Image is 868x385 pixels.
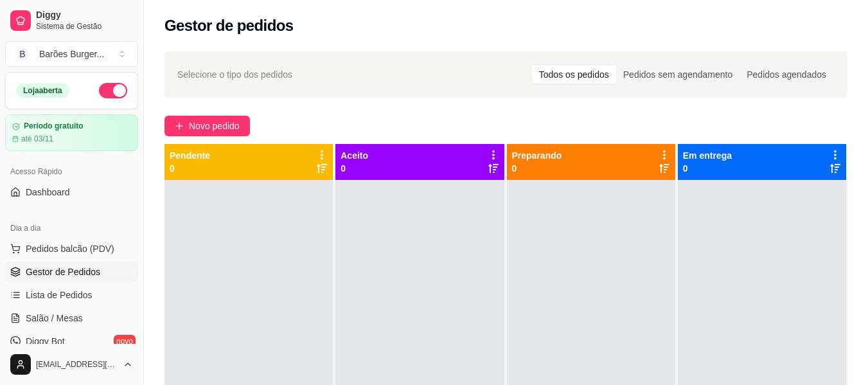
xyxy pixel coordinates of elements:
[36,21,133,31] span: Sistema de Gestão
[5,161,138,182] div: Acesso Rápido
[341,149,368,162] p: Aceito
[5,238,138,259] button: Pedidos balcão (PDV)
[99,83,127,98] button: Alterar Status
[512,162,562,175] p: 0
[5,41,138,67] button: Select a team
[164,116,250,136] button: Novo pedido
[175,121,184,130] span: plus
[26,265,100,278] span: Gestor de Pedidos
[16,84,69,98] div: Loja aberta
[683,162,732,175] p: 0
[21,134,53,144] article: até 03/11
[26,312,83,325] span: Salão / Mesas
[740,66,833,84] div: Pedidos agendados
[189,119,240,133] span: Novo pedido
[5,218,138,238] div: Dia a dia
[683,149,732,162] p: Em entrega
[512,149,562,162] p: Preparando
[5,308,138,328] a: Salão / Mesas
[16,48,29,60] span: B
[26,289,93,301] span: Lista de Pedidos
[5,262,138,282] a: Gestor de Pedidos
[5,285,138,305] a: Lista de Pedidos
[26,242,114,255] span: Pedidos balcão (PDV)
[170,149,210,162] p: Pendente
[24,121,84,131] article: Período gratuito
[26,186,70,199] span: Dashboard
[39,48,104,60] div: Barões Burger ...
[177,67,292,82] span: Selecione o tipo dos pedidos
[36,359,118,370] span: [EMAIL_ADDRESS][DOMAIN_NAME]
[5,114,138,151] a: Período gratuitoaté 03/11
[341,162,368,175] p: 0
[5,5,138,36] a: DiggySistema de Gestão
[532,66,616,84] div: Todos os pedidos
[26,335,65,348] span: Diggy Bot
[36,10,133,21] span: Diggy
[5,182,138,202] a: Dashboard
[164,15,294,36] h2: Gestor de pedidos
[5,331,138,352] a: Diggy Botnovo
[5,349,138,380] button: [EMAIL_ADDRESS][DOMAIN_NAME]
[170,162,210,175] p: 0
[616,66,740,84] div: Pedidos sem agendamento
